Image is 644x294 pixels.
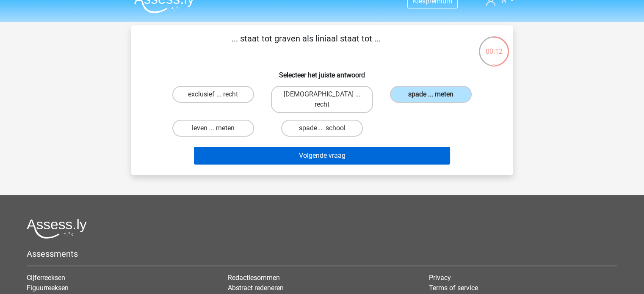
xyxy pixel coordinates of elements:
[429,274,451,282] a: Privacy
[172,86,254,103] label: exclusief ... recht
[429,284,478,292] a: Terms of service
[145,64,500,79] h6: Selecteer het juiste antwoord
[228,284,284,292] a: Abstract redeneren
[27,274,65,282] a: Cijferreeksen
[271,86,373,113] label: [DEMOGRAPHIC_DATA] ... recht
[390,86,472,103] label: spade ... meten
[478,36,510,57] div: 00:12
[281,120,363,137] label: spade ... school
[228,274,280,282] a: Redactiesommen
[145,32,468,58] p: ... staat tot graven als liniaal staat tot ...
[27,249,617,259] h5: Assessments
[172,120,254,137] label: leven ... meten
[194,147,450,165] button: Volgende vraag
[27,219,87,239] img: Assessly logo
[27,284,69,292] a: Figuurreeksen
